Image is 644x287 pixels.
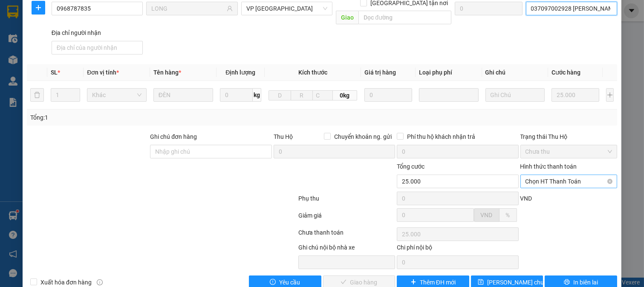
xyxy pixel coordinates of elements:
[520,163,577,170] label: Hình thức thanh toán
[526,145,612,158] span: Chưa thu
[227,6,233,11] span: user
[607,179,612,184] span: close-circle
[397,163,425,170] span: Tổng cước
[151,4,225,13] input: Tên người nhận
[30,113,249,122] div: Tổng: 1
[269,90,291,100] input: D
[333,90,358,100] span: 0kg
[298,69,327,76] span: Kích thước
[92,89,142,101] span: Khác
[520,132,618,141] div: Trạng thái Thu Hộ
[404,132,479,141] span: Phí thu hộ khách nhận trả
[274,133,293,140] span: Thu Hộ
[291,90,313,100] input: R
[246,2,328,15] span: VP Ninh Bình
[487,278,568,287] span: [PERSON_NAME] chuyển hoàn
[11,11,53,53] img: logo.jpg
[270,279,276,286] span: exclamation-circle
[606,88,614,102] button: plus
[297,228,396,243] div: Chưa thanh toán
[397,243,518,255] div: Chi phí nội bộ
[526,175,612,188] span: Chọn HT Thanh Toán
[552,88,599,102] input: 0
[80,32,356,42] li: Hotline: 19001155
[97,279,103,285] span: info-circle
[364,88,412,102] input: 0
[331,132,395,141] span: Chuyển khoản ng. gửi
[564,279,570,286] span: printer
[485,88,545,102] input: Ghi Chú
[358,11,451,24] input: Dọc đường
[153,69,181,76] span: Tên hàng
[150,133,197,140] label: Ghi chú đơn hàng
[297,211,396,226] div: Giảm giá
[37,278,95,287] span: Xuất hóa đơn hàng
[52,28,143,37] div: Địa chỉ người nhận
[32,4,45,11] span: plus
[279,278,300,287] span: Yêu cầu
[297,194,396,209] div: Phụ thu
[87,69,119,76] span: Đơn vị tính
[573,278,598,287] span: In biên lai
[455,2,523,15] input: Cước giao hàng
[150,145,271,158] input: Ghi chú đơn hàng
[225,69,255,76] span: Định lượng
[506,212,510,218] span: %
[51,69,58,76] span: SL
[11,62,127,90] b: GỬI : VP [GEOGRAPHIC_DATA]
[410,279,416,286] span: plus
[80,21,356,32] li: Số 10 ngõ 15 Ngọc Hồi, Q.[PERSON_NAME], [GEOGRAPHIC_DATA]
[478,279,484,286] span: save
[253,88,261,102] span: kg
[420,278,456,287] span: Thêm ĐH mới
[32,1,45,14] button: plus
[312,90,332,100] input: C
[416,64,482,81] th: Loại phụ phí
[482,64,549,81] th: Ghi chú
[552,69,580,76] span: Cước hàng
[52,41,143,55] input: Địa chỉ của người nhận
[153,88,213,102] input: VD: Bàn, Ghế
[364,69,396,76] span: Giá trị hàng
[520,195,532,202] span: VND
[298,243,396,255] div: Ghi chú nội bộ nhà xe
[481,212,493,218] span: VND
[30,88,44,102] button: delete
[336,11,358,24] span: Giao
